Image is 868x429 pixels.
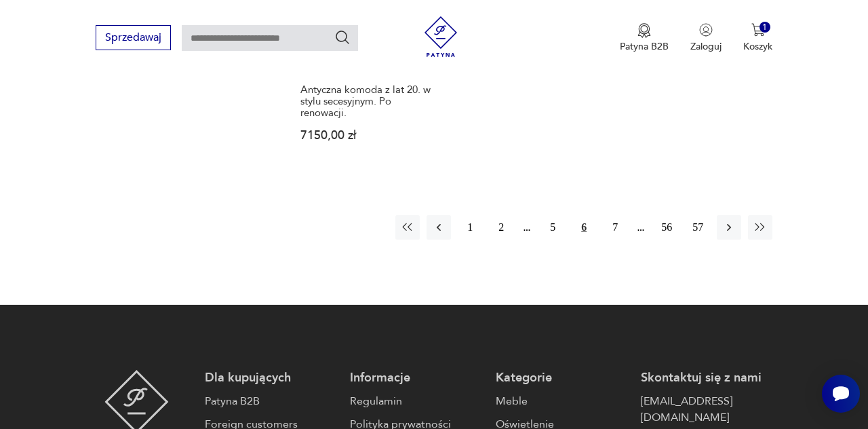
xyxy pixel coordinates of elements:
[620,23,669,53] button: Patyna B2B
[420,16,461,57] img: Patyna - sklep z meblami i dekoracjami vintage
[496,370,627,386] p: Kategorie
[686,215,710,240] button: 57
[205,393,336,409] a: Patyna B2B
[572,215,596,240] button: 6
[751,23,765,37] img: Ikona koszyka
[641,393,772,426] a: [EMAIL_ADDRESS][DOMAIN_NAME]
[759,22,771,33] div: 1
[699,23,713,37] img: Ikonka użytkownika
[350,393,481,409] a: Regulamin
[603,215,627,240] button: 7
[489,215,513,240] button: 2
[350,370,481,386] p: Informacje
[540,215,565,240] button: 5
[690,23,722,53] button: Zaloguj
[300,84,439,119] h3: Antyczna komoda z lat 20. w stylu secesyjnym. Po renowacji.
[96,34,171,43] a: Sprzedawaj
[743,23,772,53] button: 1Koszyk
[496,393,627,409] a: Meble
[822,375,860,413] iframe: Smartsupp widget button
[654,215,679,240] button: 56
[637,23,651,38] img: Ikona medalu
[300,130,439,141] p: 7150,00 zł
[641,370,772,386] p: Skontaktuj się z nami
[620,23,669,53] a: Ikona medaluPatyna B2B
[96,25,171,50] button: Sprzedawaj
[458,215,482,240] button: 1
[205,370,336,386] p: Dla kupujących
[690,40,722,53] p: Zaloguj
[743,40,772,53] p: Koszyk
[334,29,351,45] button: Szukaj
[620,40,669,53] p: Patyna B2B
